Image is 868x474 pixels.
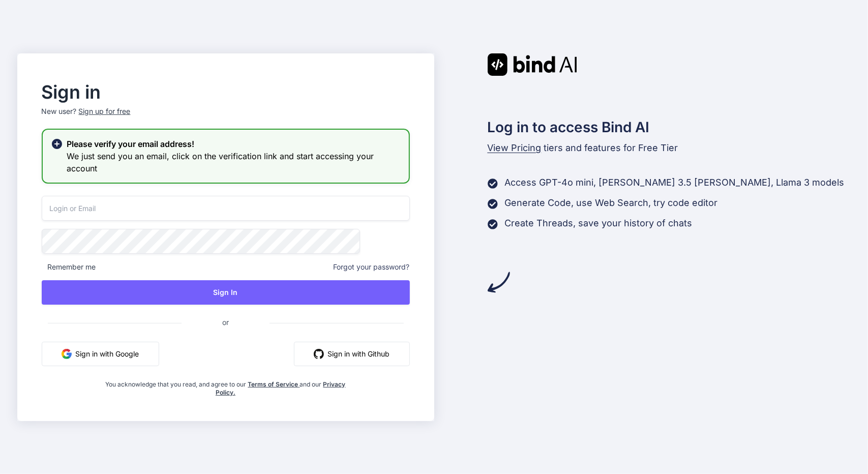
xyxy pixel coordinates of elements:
img: arrow [488,271,510,293]
div: You acknowledge that you read, and agree to our and our [103,374,348,397]
img: google [62,349,72,359]
button: Sign In [42,280,410,305]
h2: Please verify your email address! [67,138,401,150]
div: Sign up for free [79,106,131,116]
img: github [314,349,324,359]
a: Terms of Service [248,380,300,388]
p: Create Threads, save your history of chats [505,216,693,230]
a: Privacy Policy. [216,380,346,396]
span: Remember me [42,262,96,272]
p: Access GPT-4o mini, [PERSON_NAME] 3.5 [PERSON_NAME], Llama 3 models [505,175,845,190]
p: New user? [42,106,410,129]
p: tiers and features for Free Tier [488,141,851,155]
img: Bind AI logo [488,53,577,76]
p: Generate Code, use Web Search, try code editor [505,196,718,210]
h3: We just send you an email, click on the verification link and start accessing your account [67,150,401,174]
h2: Sign in [42,84,410,100]
input: Login or Email [42,196,410,221]
span: Forgot your password? [334,262,410,272]
button: Sign in with Github [294,342,410,366]
h2: Log in to access Bind AI [488,116,851,138]
span: or [182,310,270,335]
button: Sign in with Google [42,342,159,366]
span: View Pricing [488,142,542,153]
